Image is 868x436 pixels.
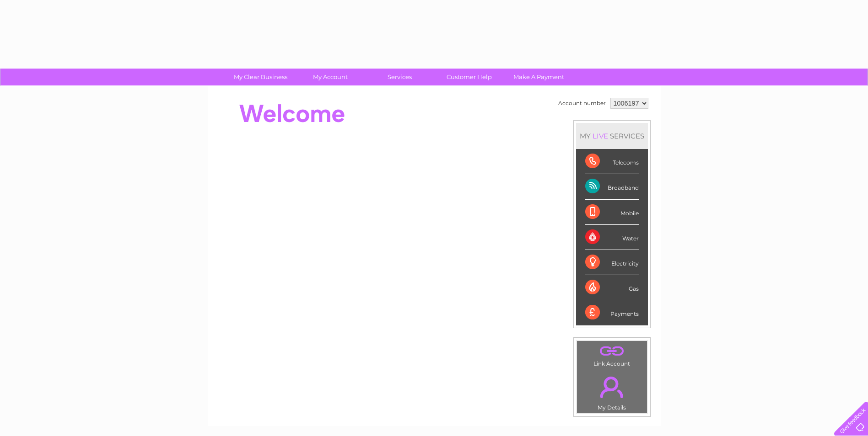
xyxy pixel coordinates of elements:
a: . [579,343,645,359]
a: My Account [292,69,368,85]
a: Customer Help [431,69,507,85]
td: Account number [556,96,608,111]
div: Payments [585,300,639,325]
div: Gas [585,275,639,300]
div: Mobile [585,200,639,225]
a: Services [362,69,437,85]
a: Make A Payment [501,69,577,85]
div: Electricity [585,250,639,275]
div: LIVE [591,132,610,140]
div: Telecoms [585,149,639,174]
td: My Details [577,369,647,414]
div: MY SERVICES [576,123,648,149]
div: Broadband [585,174,639,199]
a: . [579,371,645,403]
a: My Clear Business [223,69,298,85]
td: Link Account [577,340,647,369]
div: Water [585,225,639,250]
